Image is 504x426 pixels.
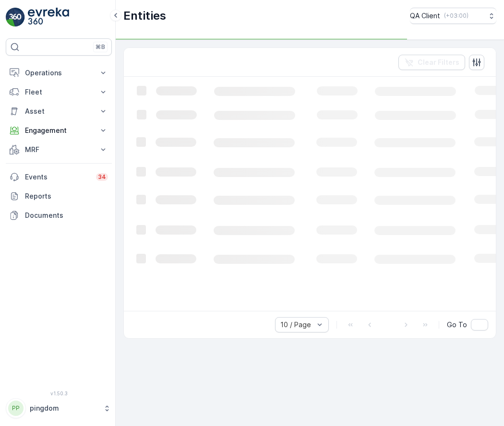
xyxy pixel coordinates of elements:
[25,145,93,154] p: MRF
[6,398,112,418] button: PPpingdom
[6,63,112,83] button: Operations
[410,8,496,24] button: QA Client(+03:00)
[8,401,24,416] div: PP
[398,55,465,70] button: Clear Filters
[6,83,112,102] button: Fleet
[123,8,166,24] p: Entities
[98,173,106,181] p: 34
[96,43,105,51] p: ⌘B
[25,106,93,116] p: Asset
[6,8,25,27] img: logo
[6,102,112,121] button: Asset
[25,211,108,220] p: Documents
[28,8,69,27] img: logo_light-DOdMpM7g.png
[25,172,90,182] p: Events
[6,167,112,187] a: Events34
[25,68,93,78] p: Operations
[410,11,440,21] p: QA Client
[6,187,112,206] a: Reports
[444,12,468,20] p: ( +03:00 )
[25,126,93,135] p: Engagement
[447,320,467,330] span: Go To
[6,390,112,396] span: v 1.50.3
[418,58,459,67] p: Clear Filters
[30,403,98,413] p: pingdom
[6,206,112,225] a: Documents
[25,191,108,201] p: Reports
[25,87,93,97] p: Fleet
[6,121,112,140] button: Engagement
[6,140,112,159] button: MRF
